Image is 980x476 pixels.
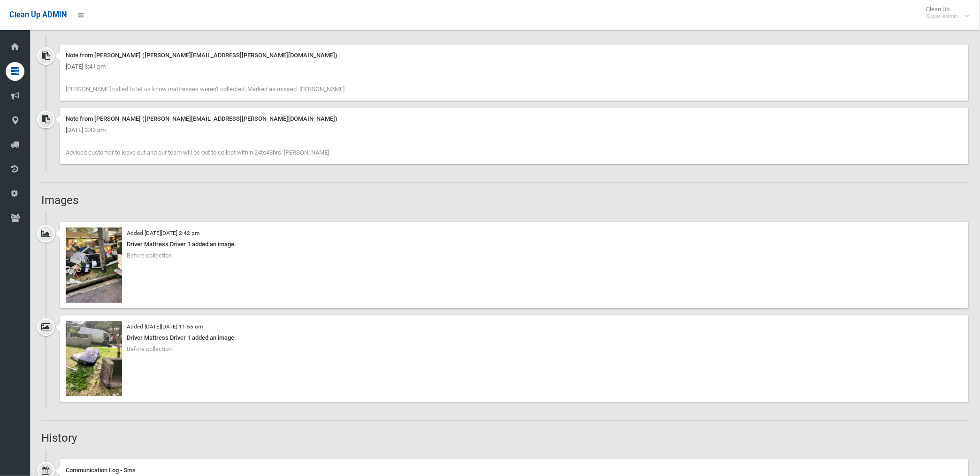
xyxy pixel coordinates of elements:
[66,332,963,343] div: Driver Mattress Driver 1 added an image.
[66,465,963,476] div: Communication Log - Sms
[41,432,969,444] h2: History
[127,323,203,330] small: Added [DATE][DATE] 11:55 am
[66,227,122,303] img: image.jpg
[66,86,345,93] span: [PERSON_NAME] called to let us know mattresses weren't collected. Marked as missed. [PERSON_NAME]
[127,252,172,259] span: Before collection
[66,239,963,250] div: Driver Mattress Driver 1 added an image.
[922,6,968,20] span: Clean Up
[66,125,963,136] div: [DATE] 3:43 pm
[66,61,963,72] div: [DATE] 3:41 pm
[66,321,122,396] img: image.jpg
[127,230,199,236] small: Added [DATE][DATE] 2:42 pm
[127,345,172,352] span: Before collection
[66,113,963,125] div: Note from [PERSON_NAME] ([PERSON_NAME][EMAIL_ADDRESS][PERSON_NAME][DOMAIN_NAME])
[66,50,963,61] div: Note from [PERSON_NAME] ([PERSON_NAME][EMAIL_ADDRESS][PERSON_NAME][DOMAIN_NAME])
[41,194,969,206] h2: Images
[9,10,67,19] span: Clean Up ADMIN
[926,13,959,20] small: Super Admin
[66,149,329,156] span: Advised customer to leave out and our team will be out to collect within 24to48hrs. [PERSON_NAME]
